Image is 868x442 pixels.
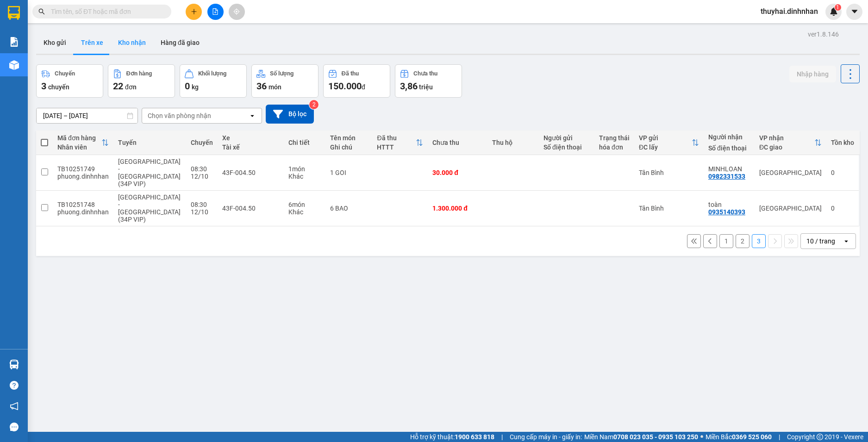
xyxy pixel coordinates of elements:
[599,134,630,142] div: Trạng thái
[719,234,733,248] button: 1
[57,143,101,151] div: Nhân viên
[501,432,503,442] span: |
[362,83,365,91] span: đ
[817,434,823,440] span: copyright
[57,165,109,173] div: TB10251749
[222,169,279,176] div: 43F-004.50
[36,64,103,98] button: Chuyến3chuyến
[57,201,109,208] div: TB10251748
[806,237,835,246] div: 10 / trang
[510,432,582,442] span: Cung cấp máy in - giấy in:
[74,31,111,54] button: Trên xe
[808,29,839,39] div: ver 1.8.146
[57,134,101,142] div: Mã đơn hàng
[831,169,854,176] div: 0
[38,8,45,15] span: search
[113,81,123,92] span: 22
[543,134,590,142] div: Người gửi
[432,169,483,176] div: 30.000 đ
[256,81,267,92] span: 36
[57,173,109,180] div: phuong.dinhnhan
[759,205,822,212] div: [GEOGRAPHIC_DATA]
[700,435,703,439] span: ⚪️
[323,64,390,98] button: Đã thu150.000đ
[846,4,862,20] button: caret-down
[251,64,318,98] button: Số lượng36món
[779,432,780,442] span: |
[192,83,199,91] span: kg
[48,83,69,91] span: chuyến
[270,70,293,77] div: Số lượng
[432,205,483,212] div: 1.300.000 đ
[330,205,368,212] div: 6 BAO
[118,158,181,187] span: [GEOGRAPHIC_DATA] - [GEOGRAPHIC_DATA] (34P VIP)
[191,139,213,146] div: Chuyến
[269,83,281,91] span: món
[752,234,766,248] button: 3
[843,237,850,245] svg: open
[634,131,704,155] th: Toggle SortBy
[249,112,256,119] svg: open
[599,143,630,151] div: hóa đơn
[419,83,433,91] span: triệu
[111,31,153,54] button: Kho nhận
[118,139,181,146] div: Tuyến
[330,134,368,142] div: Tên món
[613,433,698,441] strong: 0708 023 035 - 0935 103 250
[288,201,320,208] div: 6 món
[57,208,109,216] div: phuong.dinhnhan
[831,205,854,212] div: 0
[708,165,750,173] div: MINHLOAN
[342,70,359,77] div: Đã thu
[9,37,19,47] img: solution-icon
[118,193,181,223] span: [GEOGRAPHIC_DATA] - [GEOGRAPHIC_DATA] (34P VIP)
[10,423,19,431] span: message
[836,4,839,11] span: 1
[207,4,224,20] button: file-add
[53,131,113,155] th: Toggle SortBy
[377,134,416,142] div: Đã thu
[732,433,772,441] strong: 0369 525 060
[736,234,749,248] button: 2
[288,139,320,146] div: Chi tiết
[51,6,160,17] input: Tìm tên, số ĐT hoặc mã đơn
[222,143,279,151] div: Tài xế
[191,165,213,173] div: 08:30
[395,64,462,98] button: Chưa thu3,86 triệu
[708,208,745,216] div: 0935140393
[8,6,20,20] img: logo-vxr
[372,131,428,155] th: Toggle SortBy
[9,60,19,70] img: warehouse-icon
[222,134,279,142] div: Xe
[639,134,692,142] div: VP gửi
[455,433,494,441] strong: 1900 633 818
[432,139,483,146] div: Chưa thu
[410,432,494,442] span: Hỗ trợ kỹ thuật:
[328,81,362,92] span: 150.000
[639,143,692,151] div: ĐC lấy
[708,133,750,141] div: Người nhận
[708,173,745,180] div: 0982331533
[9,360,19,369] img: warehouse-icon
[759,169,822,176] div: [GEOGRAPHIC_DATA]
[330,169,368,176] div: 1 GOI
[309,100,318,109] sup: 2
[10,381,19,390] span: question-circle
[186,4,202,20] button: plus
[126,70,152,77] div: Đơn hàng
[153,31,207,54] button: Hàng đã giao
[55,70,75,77] div: Chuyến
[222,205,279,212] div: 43F-004.50
[191,208,213,216] div: 12/10
[708,201,750,208] div: toàn
[229,4,245,20] button: aim
[789,66,836,82] button: Nhập hàng
[753,6,825,17] span: thuyhai.dinhnhan
[755,131,826,155] th: Toggle SortBy
[639,169,699,176] div: Tân Bình
[233,8,240,15] span: aim
[108,64,175,98] button: Đơn hàng22đơn
[400,81,418,92] span: 3,86
[708,144,750,152] div: Số điện thoại
[759,134,814,142] div: VP nhận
